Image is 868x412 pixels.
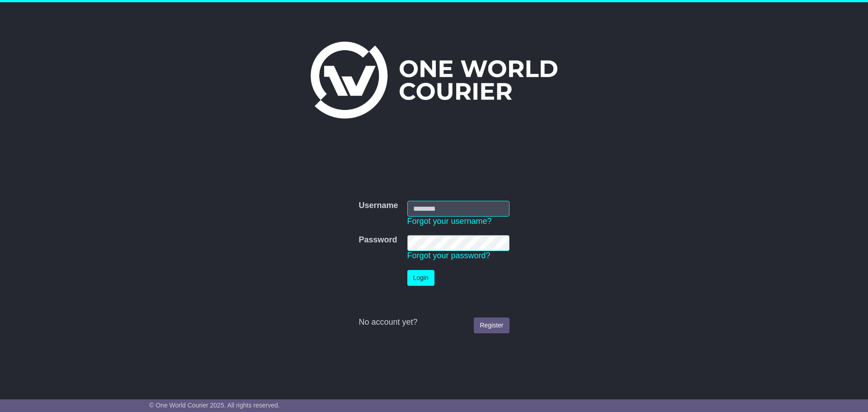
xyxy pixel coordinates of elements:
span: © One World Courier 2025. All rights reserved. [149,402,280,409]
a: Register [474,317,509,333]
a: Forgot your password? [407,251,491,260]
button: Login [407,270,434,286]
div: No account yet? [359,317,509,327]
label: Username [359,201,398,211]
a: Forgot your username? [407,217,492,226]
label: Password [359,235,397,245]
img: One World [311,42,557,118]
